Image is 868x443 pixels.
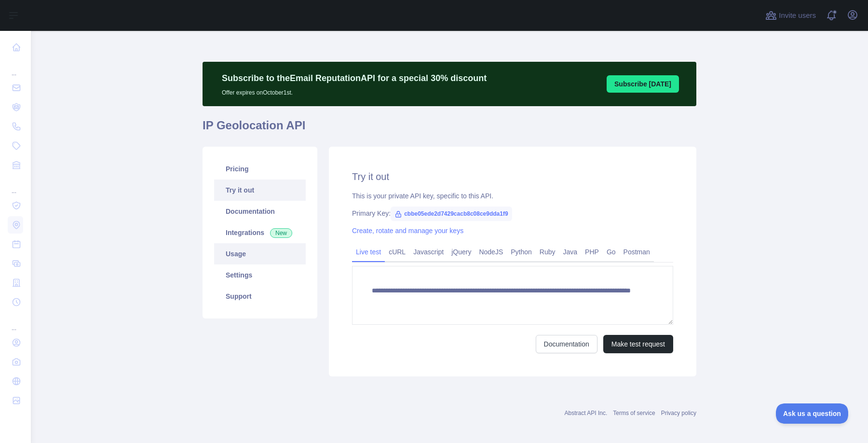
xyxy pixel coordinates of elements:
a: Postman [620,244,654,260]
a: Terms of service [613,410,655,416]
p: Subscribe to the Email Reputation API for a special 30 % discount [222,71,487,85]
h1: IP Geolocation API [203,118,696,141]
a: Settings [214,264,306,286]
a: Pricing [214,158,306,180]
h2: Try it out [352,170,673,183]
div: ... [8,313,23,332]
a: PHP [581,244,603,260]
a: Try it out [214,180,306,201]
a: Live test [352,244,385,260]
a: Integrations New [214,222,306,243]
a: Go [603,244,620,260]
a: Java [559,244,582,260]
a: Usage [214,243,306,264]
span: cbbe05ede2d7429cacb8c08ce9dda1f9 [391,207,512,221]
button: Invite users [763,8,818,23]
a: Javascript [409,244,448,260]
a: Support [214,286,306,307]
button: Subscribe [DATE] [607,75,679,93]
a: NodeJS [475,244,507,260]
iframe: Toggle Customer Support [776,403,849,424]
div: ... [8,176,23,195]
a: jQuery [448,244,475,260]
div: ... [8,58,23,77]
a: Documentation [536,335,597,353]
button: Make test request [603,335,673,353]
a: cURL [385,244,409,260]
a: Abstract API Inc. [565,410,608,416]
p: Offer expires on October 1st. [222,85,487,97]
span: Invite users [779,10,816,21]
span: New [270,228,292,238]
a: Python [507,244,536,260]
a: Privacy policy [661,410,696,416]
div: Primary Key: [352,208,673,218]
a: Ruby [536,244,559,260]
a: Documentation [214,201,306,222]
div: This is your private API key, specific to this API. [352,191,673,201]
a: Create, rotate and manage your keys [352,227,463,235]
